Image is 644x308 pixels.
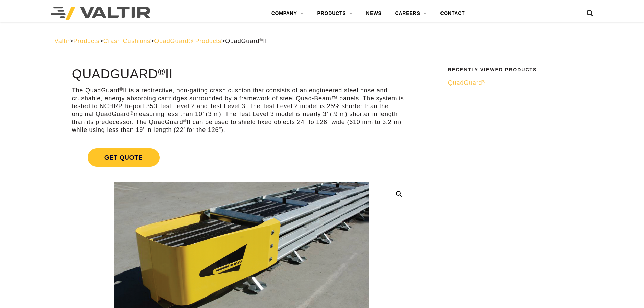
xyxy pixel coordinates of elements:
a: Get Quote [72,140,411,175]
a: NEWS [359,7,388,20]
sup: ® [158,66,165,77]
span: Get Quote [88,148,160,167]
span: QuadGuard [448,79,486,86]
p: The QuadGuard II is a redirective, non-gating crash cushion that consists of an engineered steel ... [72,87,411,134]
h1: QuadGuard II [72,67,411,81]
sup: ® [183,118,187,123]
sup: ® [482,79,486,84]
sup: ® [130,111,134,116]
img: Valtir [51,7,150,20]
a: PRODUCTS [311,7,360,20]
sup: ® [119,87,123,92]
a: COMPANY [265,7,311,20]
a: CONTACT [433,7,472,20]
a: CAREERS [388,7,434,20]
sup: ® [260,37,263,42]
a: Valtir [54,38,69,44]
span: QuadGuard II [225,38,267,44]
a: Products [73,38,99,44]
a: QuadGuard® [448,79,585,87]
div: > > > > [54,37,590,45]
a: Crash Cushions [103,38,150,44]
a: QuadGuard® Products [154,38,221,44]
h2: Recently Viewed Products [448,67,585,72]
